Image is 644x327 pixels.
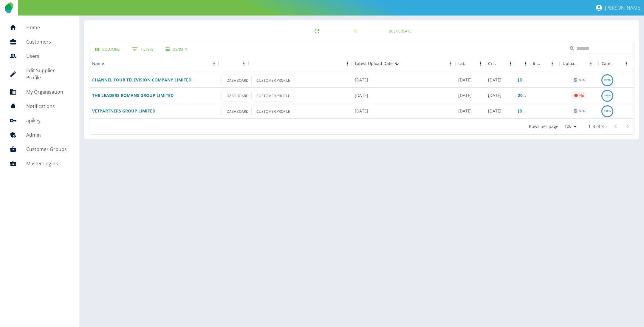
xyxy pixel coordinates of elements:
a: Users [5,49,75,63]
p: N/A [579,109,585,113]
a: Notifications [5,99,75,113]
div: 04 Apr 2024 [455,103,485,118]
a: Edit Supplier Profile [5,63,75,85]
button: Menu [548,59,557,68]
div: Not all required reports for this customer were uploaded for the latest usage month. [572,92,586,99]
h5: Edit Supplier Profile [26,67,70,81]
div: Upload Complete [560,55,598,72]
div: Created [485,55,515,72]
div: 100 [562,122,579,131]
button: Sort [498,59,506,68]
div: Created [488,61,498,67]
a: apikey [5,113,75,128]
div: Upload Complete [563,61,580,67]
h5: Customers [26,38,70,45]
div: Latest Upload Date [355,61,393,67]
button: Menu [446,59,455,68]
h5: Admin [26,131,70,138]
text: 99.9% [604,78,611,81]
div: Latest Upload Date [352,55,455,72]
div: Latest Usage [458,61,468,67]
button: Select columns [90,44,125,55]
a: CUSTOMER PROFILE [251,75,295,86]
h5: Customer Groups [26,146,70,153]
a: CHANNEL FOUR TELEVISION COMPANY LIMITED [92,77,191,83]
a: 100% [601,92,613,98]
a: CUSTOMER PROFILE [251,106,295,117]
div: Search [569,44,633,55]
a: [DATE]YOE-O4UY [518,108,553,114]
button: Menu [476,59,485,68]
div: 14 Feb 2025 [485,87,515,103]
div: 20 May 2024 [352,103,455,118]
div: 01 Jul 2025 [455,72,485,87]
div: 14 Feb 2025 [352,87,455,103]
a: Admin [5,128,75,142]
a: THE LEADERS ROMANS GROUP LIMITED [92,92,174,98]
h5: My Organisation [26,88,70,95]
p: 1–3 of 3 [588,124,604,129]
a: DASHBOARD [222,75,254,86]
text: 100% [604,94,611,97]
a: Master Logins [5,156,75,171]
button: Menu [239,59,248,68]
button: Sort [222,59,230,68]
button: Menu [586,59,595,68]
div: Invalid Creds [530,55,560,72]
button: Density [161,44,192,55]
p: Rows per page: [529,124,560,129]
div: 15 Jul 2025 [352,72,455,87]
button: Menu [210,59,219,68]
h5: Home [26,24,70,31]
div: 10 Jul 2025 [485,72,515,87]
button: Menu [343,59,352,68]
a: 2025-FEB-Z6DR-XERK [518,92,560,98]
div: Ref [515,55,530,72]
button: Bulk Create [384,26,416,37]
a: 99.9% [601,77,613,83]
button: Show filters [127,43,158,55]
a: VETPARTNERS GROUP LIMITED [92,108,155,114]
p: [PERSON_NAME] [605,4,642,11]
a: Home [5,20,75,35]
button: [PERSON_NAME] [593,2,644,14]
button: Sort [104,59,112,68]
a: 100% [601,108,613,114]
a: CUSTOMER PROFILE [251,90,295,102]
div: Categorised [598,55,634,72]
div: Categorised [601,61,616,67]
h5: apikey [26,117,70,124]
button: Menu [622,59,631,68]
div: Name [92,61,104,67]
div: This status is not applicable for customers using manual upload. [571,77,587,83]
button: Sort [616,59,624,68]
button: Menu [521,59,530,68]
button: Sort [580,59,588,68]
a: DASHBOARD [222,106,254,117]
button: Sort [468,59,476,68]
div: Invalid Creds [533,61,541,67]
a: DASHBOARD [222,90,254,102]
h5: Users [26,53,70,60]
div: Latest Usage [455,55,485,72]
button: Sort [393,59,401,68]
div: Name [89,55,219,72]
div: 19 Jan 2025 [455,87,485,103]
a: Customers [5,35,75,49]
p: No [579,94,584,97]
h5: Master Logins [26,160,70,167]
p: N/A [579,78,585,82]
div: 20 May 2024 [485,103,515,118]
a: Customer Groups [5,142,75,156]
a: My Organisation [5,85,75,99]
button: Sort [251,59,260,68]
a: [DATE]V0X-4IFY [518,77,550,83]
text: 100% [604,109,611,112]
img: Logo [5,2,13,13]
button: Sort [541,59,549,68]
div: This status is not applicable for customers using manual upload. [571,108,587,114]
button: Menu [506,59,515,68]
h5: Notifications [26,103,70,110]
